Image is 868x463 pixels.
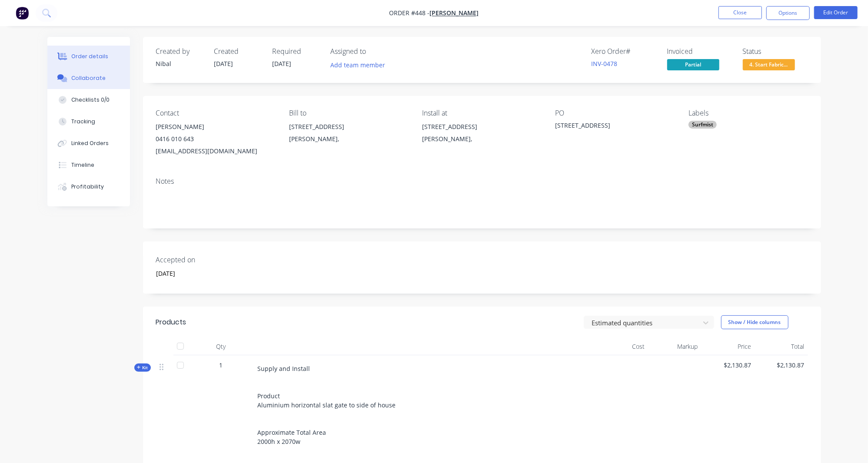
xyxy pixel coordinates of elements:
button: Add team member [331,59,390,71]
div: Profitability [71,183,104,191]
div: Assigned to [331,47,418,56]
span: Kit [137,364,148,371]
input: Enter date [150,267,258,280]
div: Timeline [71,161,94,169]
div: Price [702,338,755,355]
span: 1 [219,360,223,370]
span: $2,130.87 [758,360,805,370]
div: 0416 010 643 [156,133,275,145]
div: [STREET_ADDRESS][PERSON_NAME], [422,121,541,149]
div: [PERSON_NAME], [422,133,541,145]
button: Options [766,6,810,20]
span: $2,130.87 [705,360,752,370]
div: Total [755,338,808,355]
button: Add team member [326,59,389,71]
label: Accepted on [156,255,265,265]
div: Markup [648,338,702,355]
div: Qty [195,338,247,355]
div: Order details [71,53,108,60]
span: Partial [667,59,719,70]
div: [PERSON_NAME]0416 010 643[EMAIL_ADDRESS][DOMAIN_NAME] [156,121,275,157]
div: [STREET_ADDRESS] [289,121,408,133]
div: Labels [688,109,808,117]
div: [PERSON_NAME] [156,121,275,133]
span: Order #448 - [389,9,430,17]
div: Status [743,47,808,56]
button: Order details [47,46,130,67]
div: [PERSON_NAME], [289,133,408,145]
button: Show / Hide columns [721,315,788,329]
button: Collaborate [47,67,130,89]
div: PO [555,109,675,117]
div: Contact [156,109,275,117]
div: Required [273,47,320,56]
a: [PERSON_NAME] [430,9,479,17]
a: INV-0478 [592,60,618,68]
button: 4. Start Fabric... [743,59,795,72]
div: Bill to [289,109,408,117]
button: Profitability [47,176,130,198]
div: Nibal [156,59,204,68]
div: [EMAIL_ADDRESS][DOMAIN_NAME] [156,145,275,157]
div: Install at [422,109,541,117]
div: [STREET_ADDRESS] [422,121,541,133]
div: Xero Order # [592,47,657,56]
span: [DATE] [273,60,292,68]
button: Timeline [47,154,130,176]
div: Linked Orders [71,139,109,147]
div: Products [156,317,186,327]
button: Linked Orders [47,132,130,154]
div: [STREET_ADDRESS] [555,121,664,133]
button: Edit Order [814,6,858,19]
div: Created [214,47,262,56]
button: Checklists 0/0 [47,89,130,111]
button: Kit [134,364,151,372]
div: Cost [595,338,649,355]
span: [DATE] [214,60,233,68]
div: Notes [156,177,808,185]
img: Factory [16,7,29,20]
div: Collaborate [71,74,106,82]
div: Invoiced [667,47,732,56]
span: 4. Start Fabric... [743,59,795,70]
div: Tracking [71,118,95,126]
div: Checklists 0/0 [71,96,110,104]
button: Close [718,6,762,19]
div: Surfmist [688,121,717,129]
button: Tracking [47,111,130,132]
div: [STREET_ADDRESS][PERSON_NAME], [289,121,408,149]
div: Created by [156,47,204,56]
